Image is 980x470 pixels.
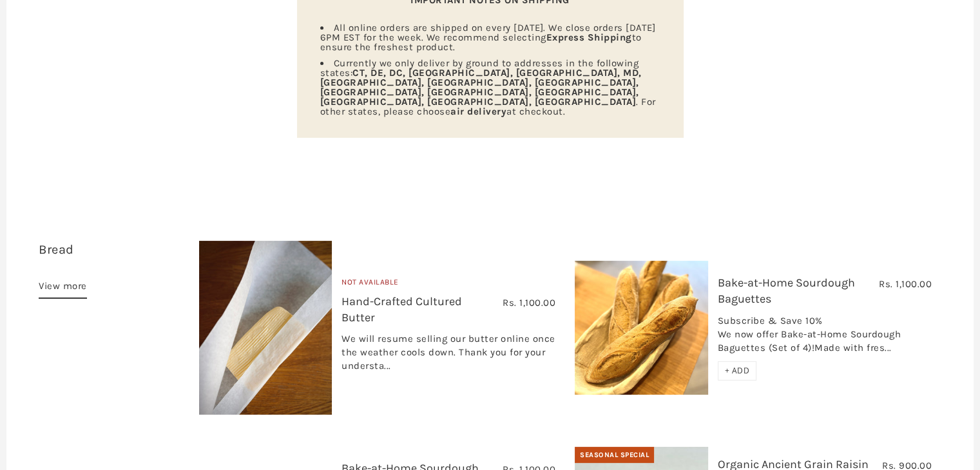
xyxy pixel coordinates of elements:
[718,361,757,381] div: + ADD
[718,314,932,361] div: Subscribe & Save 10% We now offer Bake-at-Home Sourdough Baguettes (Set of 4)!Made with fres...
[450,106,506,117] strong: air delivery
[725,365,750,376] span: + ADD
[39,242,74,257] a: Bread
[39,241,189,278] h3: 12 items
[546,32,632,43] strong: Express Shipping
[199,241,332,415] img: Hand-Crafted Cultured Butter
[320,67,642,108] strong: CT, DE, DC, [GEOGRAPHIC_DATA], [GEOGRAPHIC_DATA], MD, [GEOGRAPHIC_DATA], [GEOGRAPHIC_DATA], [GEOG...
[879,278,932,290] span: Rs. 1,100.00
[718,276,855,306] a: Bake-at-Home Sourdough Baguettes
[575,447,654,464] div: Seasonal Special
[320,57,656,117] span: Currently we only deliver by ground to addresses in the following states: . For other states, ple...
[503,297,555,308] span: Rs. 1,100.00
[575,261,707,395] img: Bake-at-Home Sourdough Baguettes
[341,276,555,294] div: Not Available
[341,294,462,324] a: Hand-Crafted Cultured Butter
[341,332,555,379] div: We will resume selling our butter online once the weather cools down. Thank you for your understa...
[320,22,656,53] span: All online orders are shipped on every [DATE]. We close orders [DATE] 6PM EST for the week. We re...
[39,278,87,299] a: View more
